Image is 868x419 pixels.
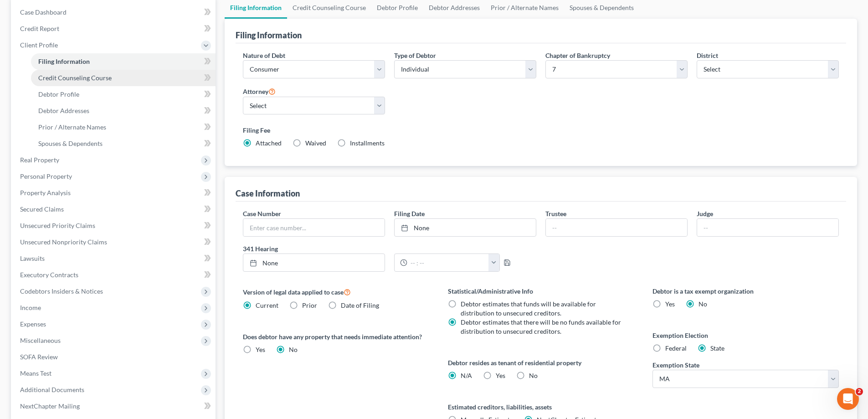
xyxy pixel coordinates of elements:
a: Case Dashboard [13,4,216,21]
a: Unsecured Priority Claims [13,217,216,234]
span: Waived [305,139,326,147]
span: N/A [461,372,472,379]
span: Filing Information [38,57,90,65]
span: Income [20,304,41,311]
label: 341 Hearing [238,244,541,253]
label: Judge [697,209,713,218]
span: 2 [856,388,863,395]
a: Executory Contracts [13,267,216,283]
a: Property Analysis [13,185,216,201]
span: Prior / Alternate Names [38,123,106,131]
span: Yes [496,372,505,379]
span: State [710,344,724,352]
span: Debtor Addresses [38,107,89,114]
span: Lawsuits [20,254,45,262]
span: Secured Claims [20,205,64,213]
span: Current [256,301,278,309]
span: Debtor estimates that funds will be available for distribution to unsecured creditors. [461,300,596,317]
span: Credit Counseling Course [38,74,112,82]
iframe: Intercom live chat [837,388,859,410]
input: -- [546,219,687,236]
a: SOFA Review [13,349,216,365]
span: Federal [665,344,687,352]
span: Credit Report [20,25,59,32]
span: Date of Filing [341,301,379,309]
span: Yes [665,300,675,308]
label: Debtor resides as tenant of residential property [448,358,634,367]
span: Executory Contracts [20,271,78,279]
span: Attached [256,139,282,147]
label: Attorney [243,86,276,97]
span: No [699,300,707,308]
span: Installments [350,139,385,147]
span: No [529,372,538,379]
span: Case Dashboard [20,8,67,16]
span: Yes [256,346,265,353]
a: None [395,219,536,236]
span: Unsecured Priority Claims [20,222,95,229]
label: Type of Debtor [394,51,436,60]
span: Codebtors Insiders & Notices [20,287,103,295]
label: Filing Date [394,209,425,218]
label: Exemption State [652,360,699,370]
a: None [243,254,385,271]
span: Spouses & Dependents [38,140,103,147]
a: NextChapter Mailing [13,398,216,414]
a: Credit Report [13,21,216,37]
label: Estimated creditors, liabilities, assets [448,402,634,412]
span: SOFA Review [20,353,58,361]
label: Nature of Debt [243,51,285,60]
label: Statistical/Administrative Info [448,286,634,296]
input: -- : -- [407,254,489,271]
label: Does debtor have any property that needs immediate attention? [243,332,429,341]
label: Trustee [545,209,566,218]
label: Case Number [243,209,281,218]
span: Means Test [20,369,51,377]
label: Version of legal data applied to case [243,286,429,297]
span: Debtor estimates that there will be no funds available for distribution to unsecured creditors. [461,318,621,335]
input: Enter case number... [243,219,385,236]
a: Credit Counseling Course [31,70,216,86]
a: Prior / Alternate Names [31,119,216,135]
a: Debtor Profile [31,86,216,103]
input: -- [697,219,838,236]
a: Secured Claims [13,201,216,217]
label: Chapter of Bankruptcy [545,51,610,60]
label: Filing Fee [243,125,839,135]
span: Miscellaneous [20,336,61,344]
a: Filing Information [31,53,216,70]
span: Expenses [20,320,46,328]
label: District [697,51,718,60]
a: Lawsuits [13,250,216,267]
span: Additional Documents [20,386,84,393]
span: Unsecured Nonpriority Claims [20,238,107,246]
label: Exemption Election [652,331,839,340]
span: Debtor Profile [38,90,79,98]
div: Filing Information [236,30,302,41]
span: Personal Property [20,172,72,180]
div: Case Information [236,188,300,199]
a: Spouses & Dependents [31,135,216,152]
a: Unsecured Nonpriority Claims [13,234,216,250]
span: Property Analysis [20,189,71,197]
span: Prior [302,301,317,309]
span: Real Property [20,156,59,164]
a: Debtor Addresses [31,103,216,119]
span: No [289,346,298,353]
span: Client Profile [20,41,58,49]
span: NextChapter Mailing [20,402,80,410]
label: Debtor is a tax exempt organization [652,286,839,296]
